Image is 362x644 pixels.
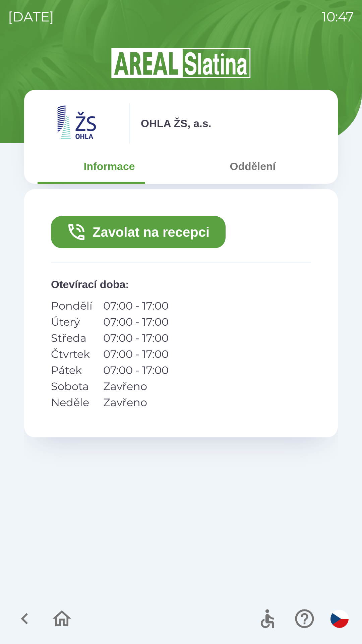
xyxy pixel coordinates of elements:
[51,346,93,362] p: Čtvrtek
[330,610,349,628] img: cs flag
[103,298,169,314] p: 07:00 - 17:00
[8,7,54,27] p: [DATE]
[51,362,93,378] p: Pátek
[103,346,169,362] p: 07:00 - 17:00
[38,154,181,178] button: Informace
[103,378,169,394] p: Zavřeno
[51,298,93,314] p: Pondělí
[103,314,169,330] p: 07:00 - 17:00
[51,314,93,330] p: Úterý
[51,330,93,346] p: Středa
[24,47,338,79] img: Logo
[51,216,226,248] button: Zavolat na recepci
[103,394,169,411] p: Zavřeno
[103,330,169,346] p: 07:00 - 17:00
[51,276,311,292] p: Otevírací doba :
[181,154,324,178] button: Oddělení
[38,103,118,144] img: 95230cbc-907d-4dce-b6ee-20bf32430970.png
[51,394,93,411] p: Neděle
[51,378,93,394] p: Sobota
[103,362,169,378] p: 07:00 - 17:00
[322,7,354,27] p: 10:47
[141,115,211,131] p: OHLA ŽS, a.s.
